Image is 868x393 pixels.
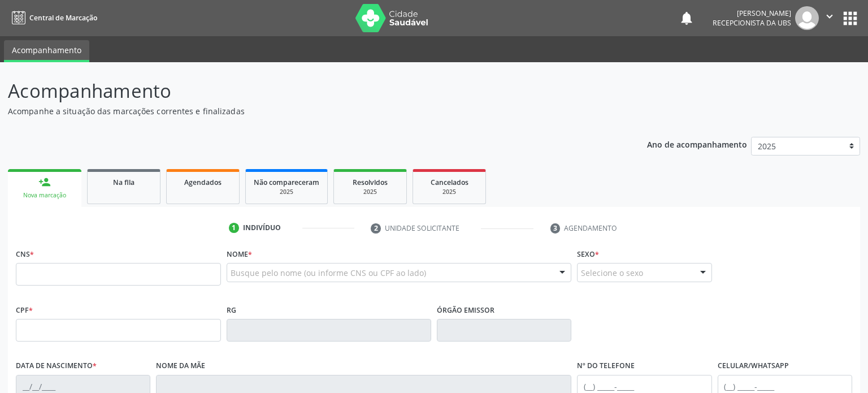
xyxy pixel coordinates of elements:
[353,178,388,187] span: Resolvidos
[254,188,319,196] div: 2025
[243,223,281,233] div: Indivíduo
[577,357,635,375] label: Nº do Telefone
[581,267,643,279] span: Selecione o sexo
[421,188,478,196] div: 2025
[4,40,89,62] a: Acompanhamento
[342,188,398,196] div: 2025
[718,357,789,375] label: Celular/WhatsApp
[819,6,840,30] button: 
[16,191,73,200] div: Nova marcação
[231,267,426,279] span: Busque pelo nome (ou informe CNS ou CPF ao lado)
[254,178,319,187] span: Não compareceram
[840,8,860,28] button: apps
[16,245,34,263] label: CNS
[679,10,695,26] button: notifications
[8,77,605,105] p: Acompanhamento
[431,178,468,187] span: Cancelados
[16,357,97,375] label: Data de nascimento
[227,301,236,319] label: RG
[795,6,819,30] img: img
[184,178,222,187] span: Agendados
[823,10,836,23] i: 
[29,13,97,23] span: Central de Marcação
[16,301,33,319] label: CPF
[8,105,605,117] p: Acompanhe a situação das marcações correntes e finalizadas
[38,176,51,188] div: person_add
[229,223,239,233] div: 1
[577,245,599,263] label: Sexo
[437,301,494,319] label: Órgão emissor
[156,357,205,375] label: Nome da mãe
[713,8,791,18] div: [PERSON_NAME]
[113,178,134,187] span: Na fila
[713,18,791,28] span: Recepcionista da UBS
[647,137,747,151] p: Ano de acompanhamento
[227,245,252,263] label: Nome
[8,8,97,27] a: Central de Marcação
